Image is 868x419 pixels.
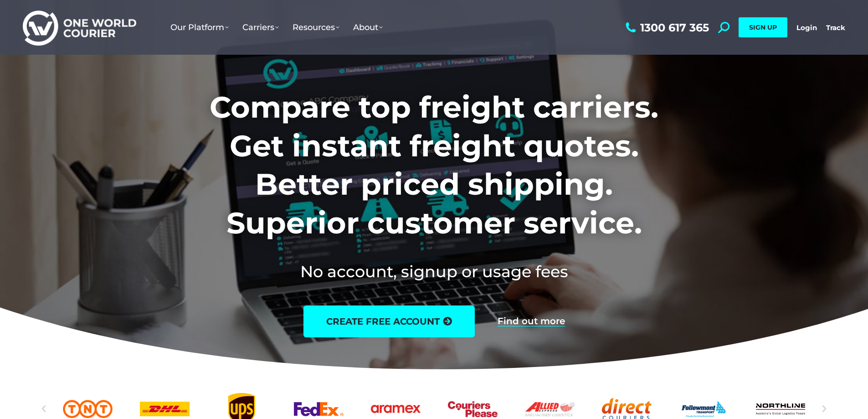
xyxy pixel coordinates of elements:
a: create free account [303,305,475,337]
a: Login [796,23,817,32]
span: About [353,22,383,32]
a: Resources [286,13,346,41]
a: 1300 617 365 [623,22,709,33]
a: About [346,13,390,41]
a: SIGN UP [739,17,787,37]
span: Resources [293,22,339,32]
h2: No account, signup or usage fees [149,260,719,283]
a: Carriers [236,13,286,41]
h1: Compare top freight carriers. Get instant freight quotes. Better priced shipping. Superior custom... [149,88,719,242]
span: Our Platform [170,22,229,32]
span: Carriers [242,22,279,32]
a: Track [826,23,845,32]
span: SIGN UP [749,23,777,31]
a: Find out more [498,316,565,326]
img: One World Courier [23,9,136,46]
a: Our Platform [164,13,236,41]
